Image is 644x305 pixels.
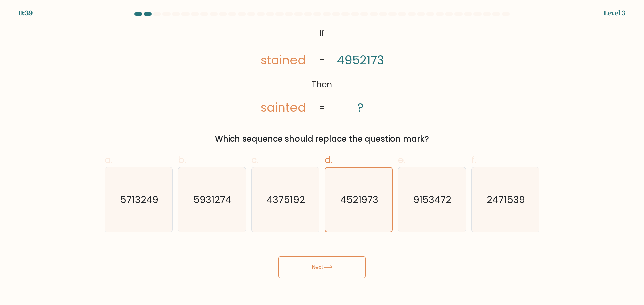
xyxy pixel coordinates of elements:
div: Which sequence should replace the question mark? [109,133,535,145]
text: 5713249 [120,193,158,206]
text: 4521973 [340,193,378,206]
tspan: stained [261,52,306,69]
tspan: Then [312,79,332,91]
tspan: If [320,28,325,40]
span: c. [251,153,259,166]
span: b. [178,153,186,166]
tspan: 4952173 [337,52,384,69]
div: 0:39 [19,8,33,18]
span: e. [398,153,406,166]
tspan: = [319,102,325,114]
span: a. [105,153,113,166]
span: d. [325,153,333,166]
svg: @import url('[URL][DOMAIN_NAME]); [248,25,396,117]
text: 4375192 [267,193,305,206]
tspan: sainted [261,99,306,116]
text: 5931274 [194,193,232,206]
span: f. [471,153,476,166]
tspan: = [319,55,325,66]
text: 9153472 [414,193,452,206]
text: 2471539 [487,193,525,206]
button: Next [278,256,366,278]
div: Level 3 [604,8,625,18]
tspan: ? [358,99,364,116]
